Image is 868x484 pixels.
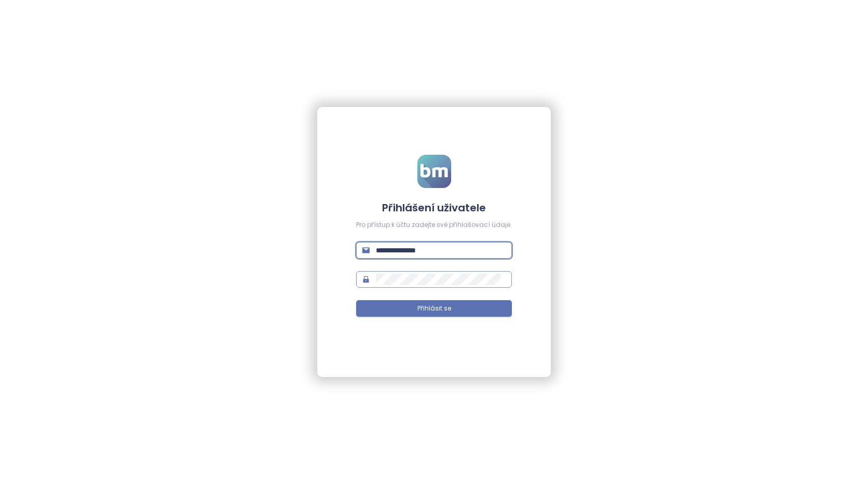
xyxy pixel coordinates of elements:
[417,304,451,314] span: Přihlásit se
[417,155,451,188] img: logo
[362,247,370,254] span: mail
[356,300,512,317] button: Přihlásit se
[356,220,512,230] div: Pro přístup k účtu zadejte své přihlašovací údaje.
[356,200,512,215] h4: Přihlášení uživatele
[362,276,370,283] span: lock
